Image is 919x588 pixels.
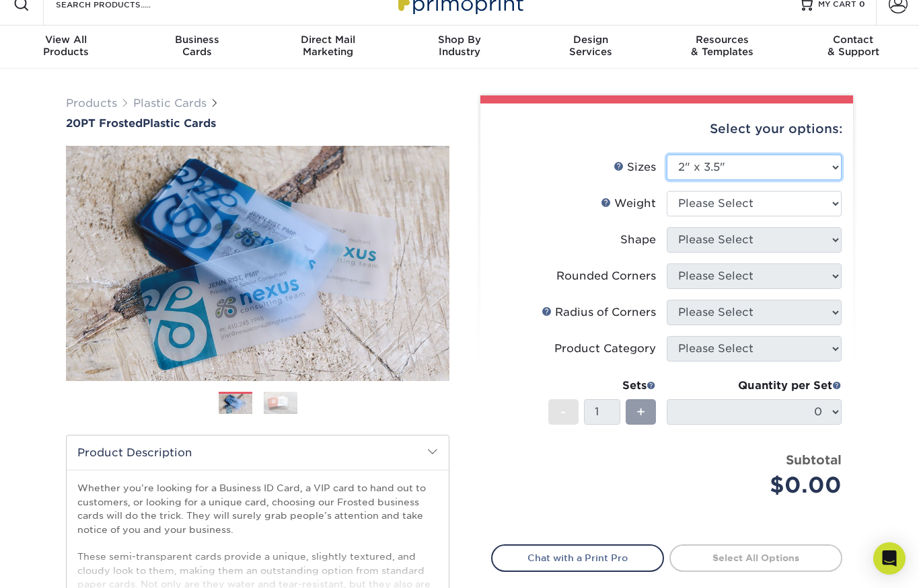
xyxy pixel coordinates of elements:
[620,232,656,248] div: Shape
[556,268,656,284] div: Rounded Corners
[66,97,117,110] a: Products
[262,26,394,69] a: Direct MailMarketing
[788,26,919,69] a: Contact& Support
[491,103,842,155] div: Select your options:
[554,341,656,357] div: Product Category
[525,34,657,46] span: Design
[657,34,788,46] span: Resources
[262,34,394,46] span: Direct Mail
[219,392,252,416] img: Plastic Cards 01
[657,34,788,58] div: & Templates
[394,34,525,46] span: Shop By
[131,34,262,46] span: Business
[131,26,262,69] a: BusinessCards
[262,34,394,58] div: Marketing
[66,117,449,130] a: 20PT FrostedPlastic Cards
[264,391,297,415] img: Plastic Cards 02
[786,452,842,467] strong: Subtotal
[548,378,656,394] div: Sets
[636,402,645,422] span: +
[491,544,664,571] a: Chat with a Print Pro
[667,378,842,394] div: Quantity per Set
[66,117,449,130] h1: Plastic Cards
[669,544,842,571] a: Select All Options
[560,402,566,422] span: -
[788,34,919,58] div: & Support
[525,26,657,69] a: DesignServices
[394,26,525,69] a: Shop ByIndustry
[601,196,656,212] div: Weight
[657,26,788,69] a: Resources& Templates
[66,131,449,396] img: 20PT Frosted 01
[525,34,657,58] div: Services
[614,159,656,175] div: Sizes
[131,34,262,58] div: Cards
[67,435,449,470] h2: Product Description
[788,34,919,46] span: Contact
[873,542,906,575] div: Open Intercom Messenger
[133,97,207,110] a: Plastic Cards
[66,117,143,130] span: 20PT Frosted
[677,469,842,501] div: $0.00
[394,34,525,58] div: Industry
[542,304,656,321] div: Radius of Corners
